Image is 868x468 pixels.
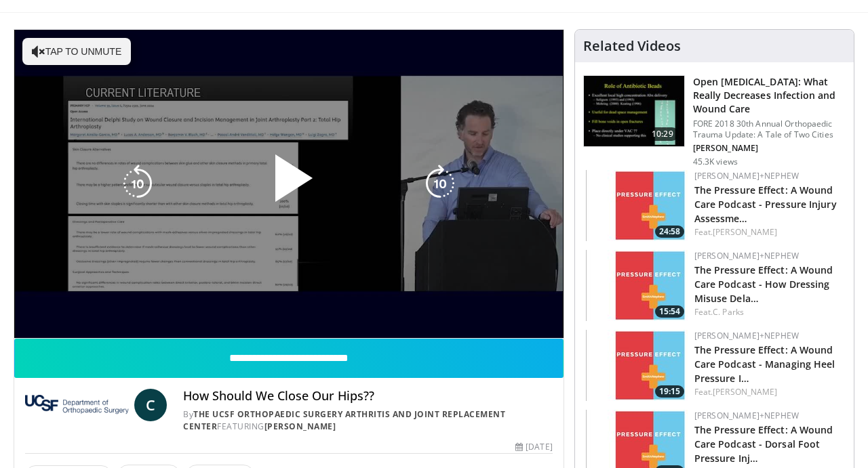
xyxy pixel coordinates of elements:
[134,389,167,421] a: C
[694,184,837,225] a: The Pressure Effect: A Wound Care Podcast - Pressure Injury Assessme…
[167,117,411,250] button: Play Video
[183,389,552,404] h4: How Should We Close Our Hips??
[586,170,688,241] img: 2a658e12-bd38-46e9-9f21-8239cc81ed40.150x105_q85_crop-smart_upscale.jpg
[646,127,679,141] span: 10:29
[655,385,684,398] span: 19:15
[694,343,835,385] a: The Pressure Effect: A Wound Care Podcast - Managing Heel Pressure I…
[713,386,777,398] a: [PERSON_NAME]
[694,306,843,318] div: Feat.
[655,305,684,318] span: 15:54
[586,250,688,321] img: 61e02083-5525-4adc-9284-c4ef5d0bd3c4.150x105_q85_crop-smart_upscale.jpg
[694,263,833,305] a: The Pressure Effect: A Wound Care Podcast - How Dressing Misuse Dela…
[583,75,846,167] a: 10:29 Open [MEDICAL_DATA]: What Really Decreases Infection and Wound Care FORE 2018 30th Annual O...
[713,226,777,238] a: [PERSON_NAME]
[22,38,131,65] button: Tap to unmute
[693,75,846,116] h3: Open [MEDICAL_DATA]: What Really Decreases Infection and Wound Care
[586,330,688,401] a: 19:15
[694,330,799,341] a: [PERSON_NAME]+Nephew
[694,423,833,465] a: The Pressure Effect: A Wound Care Podcast - Dorsal Foot Pressure Inj…
[14,30,564,339] video-js: Video Player
[693,143,846,154] p: [PERSON_NAME]
[693,156,738,167] p: 45.3K views
[713,306,744,318] a: C. Parks
[694,386,843,398] div: Feat.
[515,441,552,453] div: [DATE]
[586,330,688,401] img: 60a7b2e5-50df-40c4-868a-521487974819.150x105_q85_crop-smart_upscale.jpg
[694,226,843,238] div: Feat.
[694,250,799,261] a: [PERSON_NAME]+Nephew
[693,119,846,140] p: FORE 2018 30th Annual Orthopaedic Trauma Update: A Tale of Two Cities
[586,170,688,241] a: 24:58
[183,408,552,433] div: By FEATURING
[25,389,129,421] img: The UCSF Orthopaedic Surgery Arthritis and Joint Replacement Center
[586,250,688,321] a: 15:54
[694,410,799,421] a: [PERSON_NAME]+Nephew
[264,421,336,432] a: [PERSON_NAME]
[584,76,684,146] img: ded7be61-cdd8-40fc-98a3-de551fea390e.150x105_q85_crop-smart_upscale.jpg
[655,226,684,238] span: 24:58
[583,38,681,54] h4: Related Videos
[183,408,505,432] a: The UCSF Orthopaedic Surgery Arthritis and Joint Replacement Center
[694,170,799,182] a: [PERSON_NAME]+Nephew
